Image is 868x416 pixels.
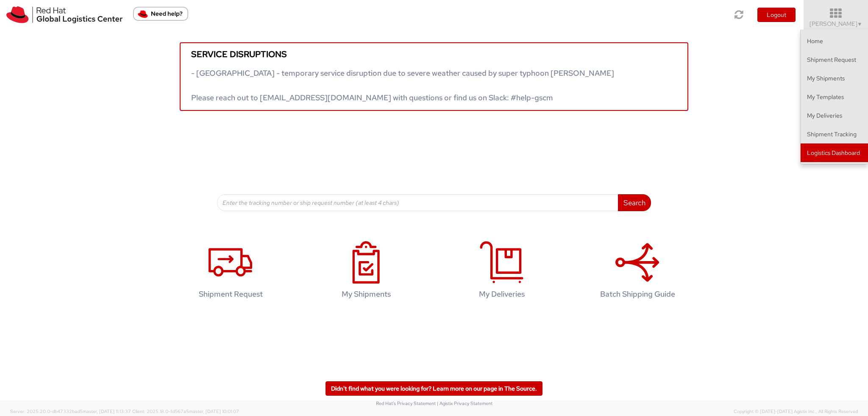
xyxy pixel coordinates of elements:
img: rh-logistics-00dfa346123c4ec078e1.svg [6,6,122,23]
a: Shipment Request [167,232,294,311]
span: [PERSON_NAME] [810,20,862,28]
a: My Deliveries [438,232,565,311]
a: Logistics Dashboard [801,143,868,162]
h4: My Deliveries [447,290,556,298]
a: Red Hat's Privacy Statement [376,400,436,406]
span: Server: 2025.20.0-db47332bad5 [10,408,131,414]
a: Shipment Request [801,50,868,69]
button: Need help? [133,7,188,21]
a: | Agistix Privacy Statement [437,400,492,406]
input: Enter the tracking number or ship request number (at least 4 chars) [217,194,618,211]
a: Service disruptions - [GEOGRAPHIC_DATA] - temporary service disruption due to severe weather caus... [180,42,688,111]
a: My Shipments [801,69,868,88]
button: Logout [757,8,796,22]
a: Home [801,32,868,50]
span: master, [DATE] 10:01:07 [189,408,239,414]
a: My Templates [801,88,868,106]
a: Didn't find what you were looking for? Learn more on our page in The Source. [325,381,542,396]
span: Client: 2025.18.0-fd567a5 [132,408,239,414]
h4: My Shipments [312,290,421,298]
a: My Deliveries [801,106,868,125]
span: - [GEOGRAPHIC_DATA] - temporary service disruption due to severe weather caused by super typhoon ... [191,68,614,102]
a: Batch Shipping Guide [574,232,701,311]
span: Copyright © [DATE]-[DATE] Agistix Inc., All Rights Reserved [734,408,858,415]
h4: Batch Shipping Guide [583,290,692,298]
span: ▼ [857,21,862,28]
button: Search [618,194,651,211]
a: My Shipments [303,232,430,311]
span: master, [DATE] 11:13:37 [83,408,131,414]
h5: Service disruptions [191,50,677,59]
a: Shipment Tracking [801,125,868,143]
h4: Shipment Request [176,290,285,298]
